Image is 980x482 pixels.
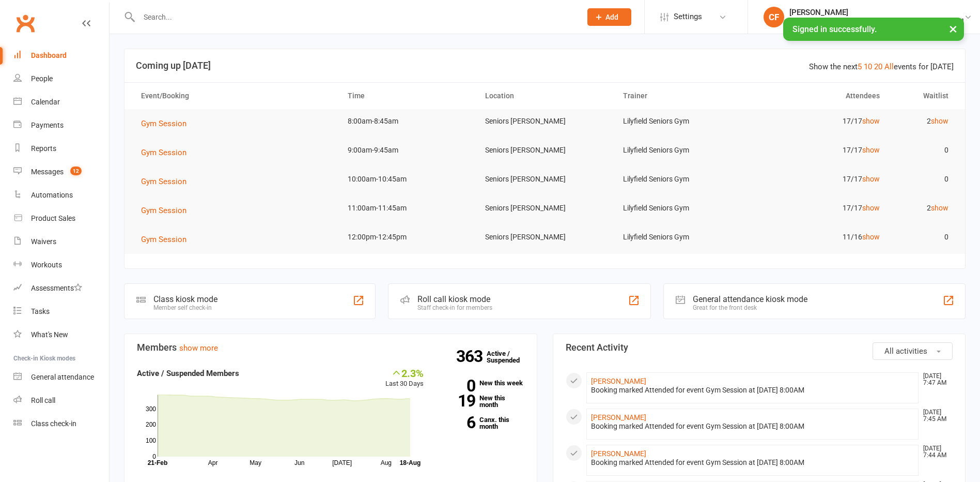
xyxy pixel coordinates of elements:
[338,138,476,162] td: 9:00am-9:45am
[862,204,880,212] a: show
[338,109,476,133] td: 8:00am-8:45am
[862,117,880,125] a: show
[439,393,475,409] strong: 19
[31,396,55,404] div: Roll call
[614,109,751,133] td: Lilyfield Seniors Gym
[889,83,958,109] th: Waitlist
[476,167,613,191] td: Seniors [PERSON_NAME]
[136,10,574,24] input: Search...
[141,233,194,246] button: Gym Session
[137,342,524,353] h3: Members
[153,294,217,304] div: Class kiosk mode
[132,83,338,109] th: Event/Booking
[874,62,882,71] a: 20
[476,83,613,109] th: Location
[566,342,953,353] h3: Recent Activity
[13,114,109,137] a: Payments
[591,422,914,431] div: Booking marked Attended for event Gym Session at [DATE] 8:00AM
[13,253,109,277] a: Workouts
[13,300,109,323] a: Tasks
[338,225,476,249] td: 12:00pm-12:45pm
[944,18,962,40] button: ×
[31,330,68,339] div: What's New
[13,389,109,412] a: Roll call
[31,237,56,246] div: Waivers
[141,148,186,157] span: Gym Session
[417,294,492,304] div: Roll call kiosk mode
[614,225,751,249] td: Lilyfield Seniors Gym
[13,323,109,347] a: What's New
[858,62,862,71] a: 5
[13,230,109,253] a: Waivers
[31,284,82,292] div: Assessments
[13,44,109,67] a: Dashboard
[31,373,94,381] div: General attendance
[591,377,646,385] a: [PERSON_NAME]
[918,373,952,386] time: [DATE] 7:47 AM
[918,445,952,459] time: [DATE] 7:44 AM
[889,109,958,133] td: 2
[476,138,613,162] td: Seniors [PERSON_NAME]
[417,304,492,311] div: Staff check-in for members
[693,304,807,311] div: Great for the front desk
[12,10,38,36] a: Clubworx
[13,277,109,300] a: Assessments
[862,175,880,183] a: show
[141,175,194,188] button: Gym Session
[31,191,73,199] div: Automations
[31,261,62,269] div: Workouts
[439,380,524,386] a: 0New this week
[789,17,964,26] div: Uniting Seniors [PERSON_NAME][GEOGRAPHIC_DATA]
[862,233,880,241] a: show
[476,196,613,220] td: Seniors [PERSON_NAME]
[31,307,50,315] div: Tasks
[13,160,109,184] a: Messages 12
[864,62,872,71] a: 10
[31,51,67,59] div: Dashboard
[439,378,475,394] strong: 0
[13,137,109,160] a: Reports
[13,67,109,91] a: People
[873,342,953,360] button: All activities
[918,409,952,423] time: [DATE] 7:45 AM
[931,117,948,125] a: show
[751,225,889,249] td: 11/16
[141,177,186,186] span: Gym Session
[476,225,613,249] td: Seniors [PERSON_NAME]
[809,61,954,73] div: Show the next events for [DATE]
[789,8,964,17] div: [PERSON_NAME]
[587,8,631,26] button: Add
[614,138,751,162] td: Lilyfield Seniors Gym
[591,458,914,467] div: Booking marked Attended for event Gym Session at [DATE] 8:00AM
[13,184,109,207] a: Automations
[141,119,186,128] span: Gym Session
[385,367,424,379] div: 2.3%
[179,343,218,353] a: show more
[889,138,958,162] td: 0
[31,419,76,428] div: Class check-in
[13,366,109,389] a: General attendance kiosk mode
[439,395,524,408] a: 19New this month
[889,225,958,249] td: 0
[439,415,475,430] strong: 6
[338,196,476,220] td: 11:00am-11:45am
[456,349,487,364] strong: 363
[141,206,186,215] span: Gym Session
[338,83,476,109] th: Time
[884,62,894,71] a: All
[136,61,954,71] h3: Coming up [DATE]
[13,91,109,114] a: Calendar
[141,204,194,217] button: Gym Session
[13,412,109,435] a: Class kiosk mode
[31,168,64,176] div: Messages
[141,146,194,159] button: Gym Session
[137,369,239,378] strong: Active / Suspended Members
[31,214,75,222] div: Product Sales
[141,235,186,244] span: Gym Session
[751,83,889,109] th: Attendees
[591,449,646,458] a: [PERSON_NAME]
[31,144,56,153] div: Reports
[751,167,889,191] td: 17/17
[751,109,889,133] td: 17/17
[153,304,217,311] div: Member self check-in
